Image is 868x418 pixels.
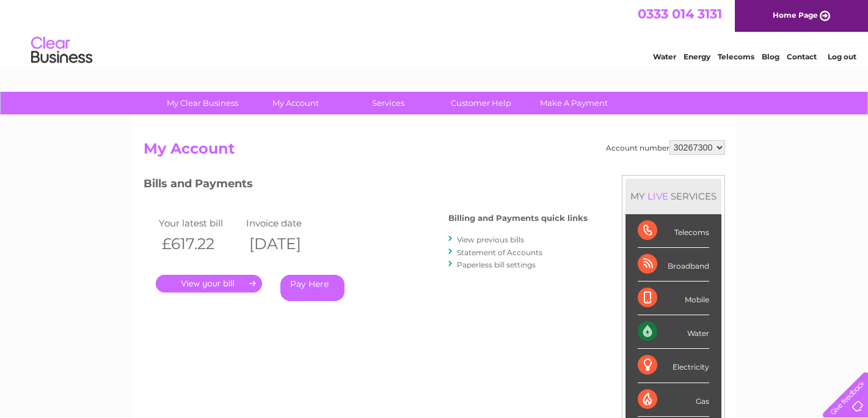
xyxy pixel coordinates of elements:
[638,248,709,282] div: Broadband
[431,92,531,114] a: Customer Help
[156,215,244,231] td: Your latest bill
[457,260,536,269] a: Paperless bill settings
[338,92,439,114] a: Services
[762,52,779,61] a: Blog
[638,214,709,248] div: Telecoms
[280,275,345,301] a: Pay Here
[156,275,262,293] a: .
[828,52,856,61] a: Log out
[638,383,709,417] div: Gas
[457,248,542,257] a: Statement of Accounts
[31,32,93,69] img: logo.png
[718,52,754,61] a: Telecoms
[156,231,244,256] th: £617.22
[638,315,709,349] div: Water
[653,52,676,61] a: Water
[152,92,253,114] a: My Clear Business
[146,7,723,59] div: Clear Business is a trading name of Verastar Limited (registered in [GEOGRAPHIC_DATA] No. 3667643...
[245,92,346,114] a: My Account
[638,349,709,383] div: Electricity
[523,92,624,114] a: Make A Payment
[787,52,817,61] a: Contact
[606,140,725,155] div: Account number
[144,140,725,163] h2: My Account
[457,235,524,244] a: View previous bills
[625,179,721,214] div: MY SERVICES
[684,52,710,61] a: Energy
[638,282,709,315] div: Mobile
[448,214,588,223] h4: Billing and Payments quick links
[243,231,331,256] th: [DATE]
[645,190,671,202] div: LIVE
[144,175,588,196] h3: Bills and Payments
[243,215,331,231] td: Invoice date
[638,6,722,21] a: 0333 014 3131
